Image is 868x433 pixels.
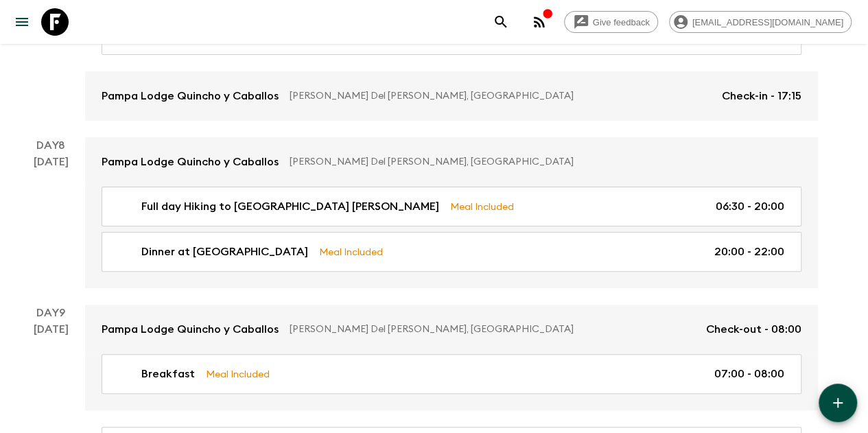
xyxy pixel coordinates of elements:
div: [EMAIL_ADDRESS][DOMAIN_NAME] [669,11,852,33]
p: 07:00 - 08:00 [714,366,784,382]
p: Pampa Lodge Quincho y Caballos [102,154,279,170]
button: search adventures [487,8,515,36]
a: Give feedback [564,11,658,33]
a: Dinner at [GEOGRAPHIC_DATA]Meal Included20:00 - 22:00 [102,232,801,272]
p: Meal Included [450,199,514,214]
p: Full day Hiking to [GEOGRAPHIC_DATA] [PERSON_NAME] [141,198,439,215]
p: Meal Included [319,244,383,259]
p: Breakfast [141,366,195,382]
p: Pampa Lodge Quincho y Caballos [102,88,279,104]
p: [PERSON_NAME] Del [PERSON_NAME], [GEOGRAPHIC_DATA] [290,155,790,169]
div: [DATE] [34,154,69,288]
p: Day 9 [16,305,85,321]
button: menu [8,8,36,36]
a: BreakfastMeal Included07:00 - 08:00 [102,354,801,394]
a: Pampa Lodge Quincho y Caballos[PERSON_NAME] Del [PERSON_NAME], [GEOGRAPHIC_DATA]Check-in - 17:15 [85,71,818,121]
a: Full day Hiking to [GEOGRAPHIC_DATA] [PERSON_NAME]Meal Included06:30 - 20:00 [102,187,801,226]
p: Day 8 [16,137,85,154]
p: [PERSON_NAME] Del [PERSON_NAME], [GEOGRAPHIC_DATA] [290,323,695,336]
p: Check-out - 08:00 [706,321,801,338]
p: 06:30 - 20:00 [716,198,784,215]
p: [PERSON_NAME] Del [PERSON_NAME], [GEOGRAPHIC_DATA] [290,89,711,103]
a: Pampa Lodge Quincho y Caballos[PERSON_NAME] Del [PERSON_NAME], [GEOGRAPHIC_DATA] [85,137,818,187]
p: Pampa Lodge Quincho y Caballos [102,321,279,338]
a: Pampa Lodge Quincho y Caballos[PERSON_NAME] Del [PERSON_NAME], [GEOGRAPHIC_DATA]Check-out - 08:00 [85,305,818,354]
p: 20:00 - 22:00 [714,244,784,260]
span: Give feedback [585,17,657,27]
p: Meal Included [206,366,270,382]
p: Dinner at [GEOGRAPHIC_DATA] [141,244,308,260]
p: Check-in - 17:15 [722,88,801,104]
span: [EMAIL_ADDRESS][DOMAIN_NAME] [685,17,851,27]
